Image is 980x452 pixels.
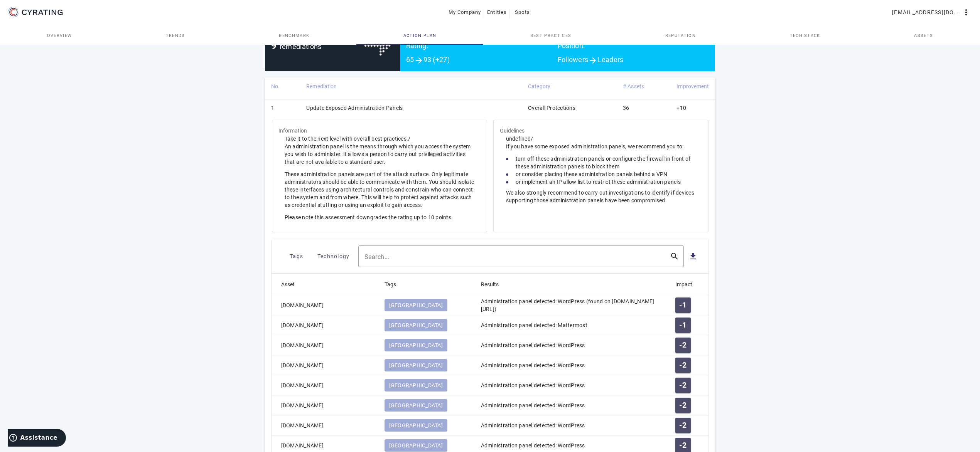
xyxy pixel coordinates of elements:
[285,143,474,166] p: An administration panel is the means through which you access the system you wish to administer. ...
[481,280,506,289] div: Results
[389,321,443,329] span: [GEOGRAPHIC_DATA]
[285,170,474,209] p: These administration panels are part of the attack surface. Only legitimate administrators should...
[558,56,709,65] div: Followers Leaders
[278,126,307,135] mat-card-subtitle: Information
[385,378,469,393] mat-chip-listbox: Tags
[675,280,692,289] div: Impact
[679,361,687,369] span: -2
[385,338,469,353] mat-chip-listbox: Tags
[385,280,403,289] div: Tags
[414,56,423,65] mat-icon: arrow_forward
[406,56,558,65] div: 65 93 (+27)
[506,136,696,204] span: undefined/
[265,99,300,119] td: 1
[506,155,696,170] li: turn off these administration panels or configure the firewall in front of these administration p...
[265,77,300,99] th: No.
[679,402,687,409] span: -2
[364,253,390,260] mat-label: Search...
[665,34,696,38] span: Reputation
[280,42,322,50] span: remediations
[522,77,617,99] th: Category
[389,381,443,389] span: [GEOGRAPHIC_DATA]
[385,398,469,413] mat-chip-listbox: Tags
[679,442,687,449] span: -2
[530,34,571,38] span: Best practices
[281,280,302,289] div: Asset
[281,280,295,289] div: Asset
[679,301,687,309] span: -1
[403,34,437,38] span: Action Plan
[506,189,696,204] p: We also strongly recommend to carry out investigations to identify if devices supporting those ad...
[272,315,378,335] mat-cell: [DOMAIN_NAME]
[475,295,669,315] mat-cell: Administration panel detected: WordPress (found on [DOMAIN_NAME][URL])
[449,6,481,18] span: My Company
[385,358,469,373] mat-chip-listbox: Tags
[22,10,63,15] g: CYRATING
[385,297,469,313] mat-chip-listbox: Tags
[506,178,696,186] li: or implement an IP allow list to restrict these administration panels
[290,250,303,262] span: Tags
[487,6,507,18] span: Entities
[679,381,687,389] span: -2
[500,126,525,135] mat-card-subtitle: Guidelines
[315,249,352,263] button: Technology
[445,5,484,19] button: My Company
[272,415,378,435] mat-cell: [DOMAIN_NAME]
[389,402,443,409] span: [GEOGRAPHIC_DATA]
[679,422,687,429] span: -2
[389,301,443,309] span: [GEOGRAPHIC_DATA]
[617,99,670,119] td: 36
[515,6,530,18] span: Spots
[300,77,522,99] th: Remediation
[914,34,933,38] span: Assets
[475,415,669,435] mat-cell: Administration panel detected: WordPress
[510,5,535,19] button: Spots
[790,34,820,38] span: Tech Stack
[389,442,443,449] span: [GEOGRAPHIC_DATA]
[484,5,510,19] button: Entities
[285,136,474,221] span: Take it to the next level with overall best practices./
[688,252,698,261] mat-icon: file_download
[588,56,597,65] mat-icon: arrow_forward
[679,321,687,329] span: -1
[8,429,66,448] iframe: Ouvre un widget dans lequel vous pouvez trouver plus d’informations
[279,34,309,38] span: Benchmark
[475,315,669,335] mat-cell: Administration panel detected: Mattermost
[166,34,185,38] span: Trends
[385,280,396,289] div: Tags
[272,295,378,315] mat-cell: [DOMAIN_NAME]
[558,42,709,56] div: Position:
[285,213,474,221] p: Please note this assessment downgrades the rating up to 10 points.
[961,8,971,17] mat-icon: more_vert
[475,335,669,355] mat-cell: Administration panel detected: WordPress
[892,6,961,18] span: [EMAIL_ADDRESS][DOMAIN_NAME]
[475,355,669,375] mat-cell: Administration panel detected: WordPress
[272,375,378,395] mat-cell: [DOMAIN_NAME]
[675,280,699,289] div: Impact
[617,77,670,99] th: # Assets
[47,34,72,38] span: Overview
[506,170,696,178] li: or consider placing these administration panels behind a VPN
[278,249,315,263] button: Tags
[522,99,617,119] td: Overall Protections
[272,335,378,355] mat-cell: [DOMAIN_NAME]
[389,341,443,349] span: [GEOGRAPHIC_DATA]
[889,5,974,19] button: [EMAIL_ADDRESS][DOMAIN_NAME]
[679,341,687,349] span: -2
[271,40,277,51] span: 9
[300,99,522,119] td: Update Exposed Administration Panels
[272,395,378,415] mat-cell: [DOMAIN_NAME]
[389,361,443,369] span: [GEOGRAPHIC_DATA]
[670,99,715,119] td: +10
[506,143,696,150] p: If you have some exposed administration panels, we recommend you to:
[475,395,669,415] mat-cell: Administration panel detected: WordPress
[272,355,378,375] mat-cell: [DOMAIN_NAME]
[665,252,684,261] mat-icon: search
[670,77,715,99] th: Improvement
[481,280,499,289] div: Results
[389,422,443,429] span: [GEOGRAPHIC_DATA]
[385,418,469,433] mat-chip-listbox: Tags
[385,318,469,333] mat-chip-listbox: Tags
[475,375,669,395] mat-cell: Administration panel detected: WordPress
